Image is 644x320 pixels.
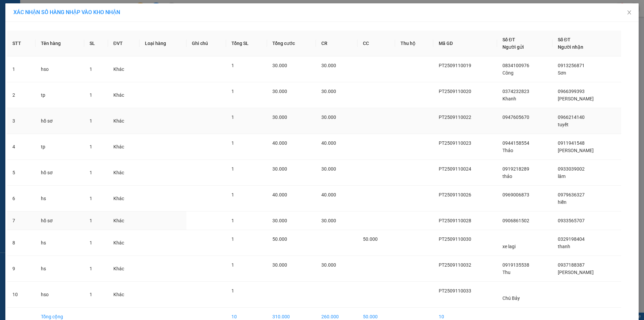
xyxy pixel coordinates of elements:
[395,31,433,56] th: Thu hộ
[439,262,471,268] span: PT2509110032
[502,44,524,50] span: Người gửi
[36,31,84,56] th: Tên hàng
[272,236,287,242] span: 50.000
[90,144,92,149] span: 1
[231,115,234,120] span: 1
[321,140,336,146] span: 40.000
[558,96,594,101] span: [PERSON_NAME]
[231,140,234,146] span: 1
[7,82,36,108] td: 2
[558,63,585,68] span: 0913256871
[108,56,140,82] td: Khác
[558,148,594,153] span: [PERSON_NAME]
[316,31,358,56] th: CR
[502,174,512,179] span: thảo
[90,196,92,201] span: 1
[502,262,529,268] span: 0919135538
[7,134,36,160] td: 4
[36,82,84,108] td: tp
[439,63,471,68] span: PT2509110019
[433,31,497,56] th: Mã GD
[90,292,92,297] span: 1
[321,192,336,197] span: 40.000
[90,266,92,271] span: 1
[439,115,471,120] span: PT2509110022
[7,31,36,56] th: STT
[90,92,92,98] span: 1
[439,166,471,172] span: PT2509110024
[558,89,585,94] span: 0966399393
[36,134,84,160] td: tp
[7,56,36,82] td: 1
[321,166,336,172] span: 30.000
[558,218,585,223] span: 0933565707
[108,82,140,108] td: Khác
[502,37,515,42] span: Số ĐT
[321,63,336,68] span: 30.000
[358,31,395,56] th: CC
[321,218,336,223] span: 30.000
[7,282,36,308] td: 10
[7,230,36,256] td: 8
[321,262,336,268] span: 30.000
[90,118,92,124] span: 1
[108,186,140,212] td: Khác
[231,63,234,68] span: 1
[558,122,569,127] span: tuyết
[558,140,585,146] span: 0911941548
[620,3,639,22] button: Close
[502,295,520,301] span: Chú Bảy
[502,63,529,68] span: 0834100976
[231,262,234,268] span: 1
[272,140,287,146] span: 40.000
[272,89,287,94] span: 30.000
[321,89,336,94] span: 30.000
[502,166,529,172] span: 0919218289
[36,230,84,256] td: hs
[558,199,567,205] span: hiền
[36,282,84,308] td: hso
[439,192,471,197] span: PT2509110026
[272,218,287,223] span: 30.000
[363,236,378,242] span: 50.000
[272,63,287,68] span: 30.000
[558,70,566,76] span: Sơn
[7,256,36,282] td: 9
[36,256,84,282] td: hs
[36,212,84,230] td: hồ sơ
[439,288,471,293] span: PT2509110033
[36,186,84,212] td: hs
[502,70,514,76] span: Công
[267,31,316,56] th: Tổng cước
[502,270,511,275] span: Thu
[7,186,36,212] td: 6
[502,192,529,197] span: 0969006873
[7,108,36,134] td: 3
[108,160,140,186] td: Khác
[36,56,84,82] td: hso
[231,192,234,197] span: 1
[502,140,529,146] span: 0944158554
[558,174,566,179] span: lâm
[90,240,92,245] span: 1
[627,10,632,15] span: close
[231,218,234,223] span: 1
[7,212,36,230] td: 7
[140,31,186,56] th: Loại hàng
[108,212,140,230] td: Khác
[90,170,92,175] span: 1
[558,37,571,42] span: Số ĐT
[108,230,140,256] td: Khác
[36,160,84,186] td: hồ sơ
[439,89,471,94] span: PT2509110020
[108,108,140,134] td: Khác
[558,115,585,120] span: 0966214140
[272,166,287,172] span: 30.000
[231,288,234,293] span: 1
[36,108,84,134] td: hồ sơ
[558,44,583,50] span: Người nhận
[272,192,287,197] span: 40.000
[272,262,287,268] span: 30.000
[108,256,140,282] td: Khác
[90,218,92,223] span: 1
